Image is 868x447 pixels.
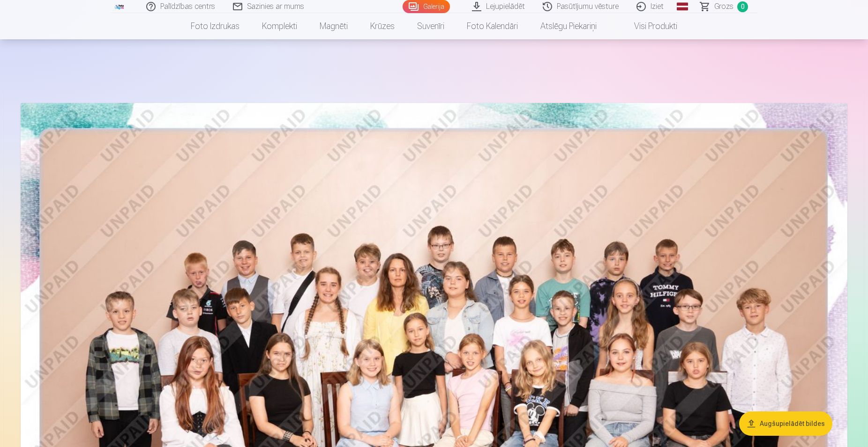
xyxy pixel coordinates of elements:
a: Krūzes [359,13,406,39]
a: Komplekti [251,13,308,39]
a: Magnēti [308,13,359,39]
a: Atslēgu piekariņi [529,13,608,39]
a: Foto izdrukas [180,13,251,39]
span: Grozs [714,1,733,12]
a: Suvenīri [406,13,456,39]
a: Visi produkti [608,13,688,39]
button: Augšupielādēt bildes [739,411,832,436]
a: Foto kalendāri [456,13,529,39]
img: /fa1 [114,4,125,9]
span: 0 [737,1,748,12]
